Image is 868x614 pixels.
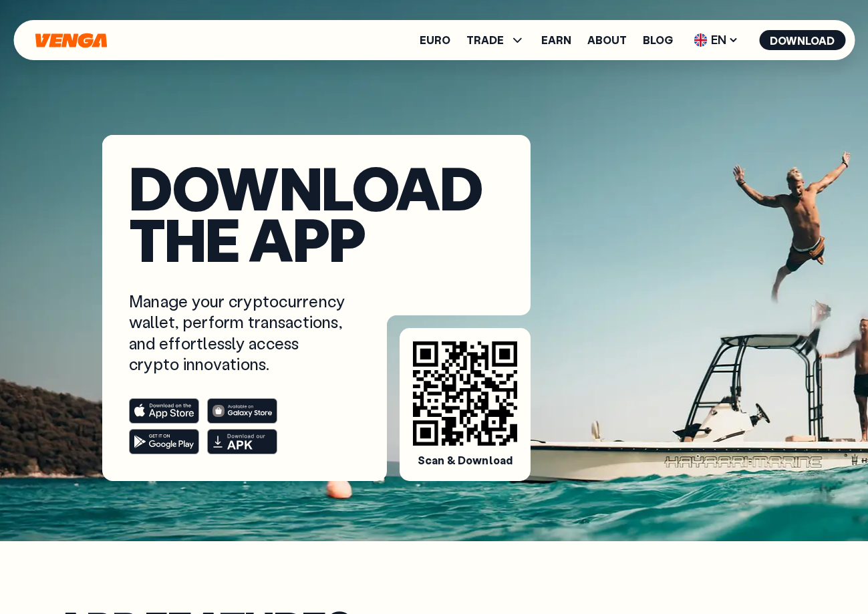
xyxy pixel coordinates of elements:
h1: Download the app [129,162,504,264]
span: Scan & Download [418,454,513,468]
a: Blog [643,35,673,45]
svg: Home [33,33,108,48]
img: phone [557,93,806,506]
a: Earn [541,35,571,45]
span: EN [689,29,743,51]
button: Download [759,30,845,50]
span: TRADE [466,35,504,45]
a: Euro [420,35,450,45]
p: Manage your cryptocurrency wallet, perform transactions, and effortlessly access crypto innovations. [129,291,348,374]
span: TRADE [466,32,525,48]
a: About [587,35,627,45]
img: flag-uk [694,33,707,47]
